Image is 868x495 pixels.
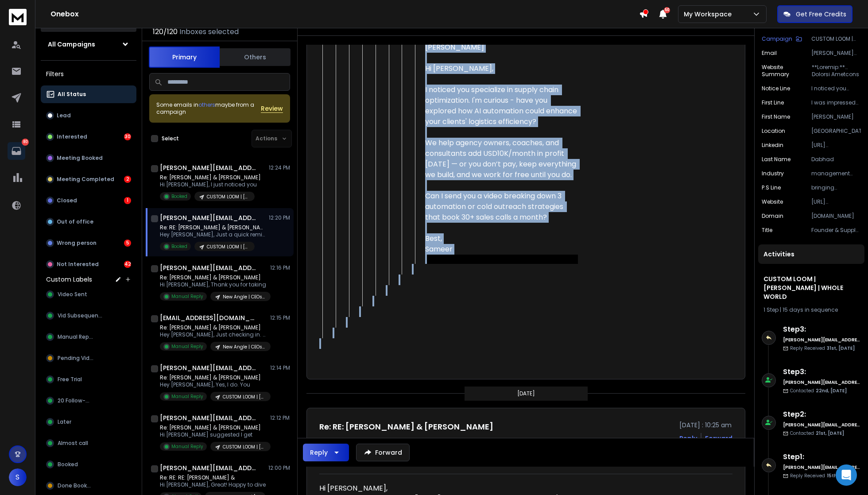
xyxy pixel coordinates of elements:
p: Manual Reply [171,393,203,400]
p: Closed [57,197,77,204]
p: **Loremip:** Dolorsi Ametcons Adipiscin, elits do Eiusmodte, in u laboreetd magnaali enimadminim ... [812,64,861,78]
button: Others [220,47,291,67]
button: Lead [41,107,136,124]
span: Free Trial [58,376,82,383]
p: First Line [762,99,784,106]
p: 12:14 PM [270,364,290,371]
div: 2 [124,176,131,183]
p: New Angle | CEOs & Founders | [GEOGRAPHIC_DATA] [223,344,265,350]
p: Meeting Booked [57,155,103,162]
p: Interested [57,133,87,140]
p: I noticed you specialize in supply chain optimization. I'm curious - have you explored how AI aut... [811,85,861,92]
p: I was impressed to see Improve Business Solutions celebrating 20 years of empowering SMEs and FMC... [811,99,861,106]
p: Hi [PERSON_NAME], I just noticed you [160,181,261,188]
p: Reply Received [790,345,855,352]
button: Meeting Booked [41,149,136,167]
div: Forward [705,434,732,443]
p: Re: RE: [PERSON_NAME] & [PERSON_NAME] [160,224,266,231]
span: Booked [58,461,78,468]
button: Campaign [762,35,802,43]
button: Video Sent [41,286,136,303]
p: Hey [PERSON_NAME], Just a quick reminder [160,231,266,238]
h1: [PERSON_NAME][EMAIL_ADDRESS][DOMAIN_NAME] [160,163,257,172]
h1: [PERSON_NAME][EMAIL_ADDRESS][DOMAIN_NAME] [160,213,257,222]
span: 31st, [DATE] [827,345,855,352]
p: Last Name [762,156,790,163]
p: Contacted [790,430,844,437]
p: [PERSON_NAME][EMAIL_ADDRESS][DOMAIN_NAME] [811,50,861,57]
h6: [PERSON_NAME][EMAIL_ADDRESS][DOMAIN_NAME] [783,422,860,428]
h3: Inboxes selected [179,27,239,37]
p: Manual Reply [171,343,203,350]
p: Out of office [57,218,93,225]
span: others [198,101,215,108]
p: Manual Reply [171,443,203,450]
button: Pending Video [41,349,136,367]
div: We help agency owners, coaches, and consultants add USD10K/month in profit [DATE] — or you don’t ... [425,138,578,180]
h1: Onebox [50,9,639,19]
p: Wrong person [57,240,97,247]
h1: [EMAIL_ADDRESS][DOMAIN_NAME] [160,313,257,322]
p: [GEOGRAPHIC_DATA] [811,128,861,135]
span: Vid Subsequence [58,312,104,319]
p: New Angle | CEOs & Founders | [GEOGRAPHIC_DATA] [223,294,265,300]
h1: CUSTOM LOOM | [PERSON_NAME] | WHOLE WORLD [763,275,859,301]
p: [PERSON_NAME] [811,113,861,120]
button: Reply [679,434,697,443]
p: All Status [58,91,86,98]
div: | [763,306,859,313]
h1: [PERSON_NAME][EMAIL_ADDRESS] [160,364,257,372]
div: 1 [124,197,131,204]
span: Pending Video [58,355,96,362]
p: Re: [PERSON_NAME] & [PERSON_NAME] [160,324,266,331]
p: 12:16 PM [270,264,290,271]
p: [URL][DOMAIN_NAME] [811,142,861,149]
p: 80 [22,139,29,146]
h1: Re: RE: [PERSON_NAME] & [PERSON_NAME] [319,421,493,433]
h1: [PERSON_NAME][EMAIL_ADDRESS][DOMAIN_NAME] [160,263,257,272]
p: 12:00 PM [268,464,290,472]
div: 5 [124,240,131,247]
button: Wrong person5 [41,234,136,252]
span: 15 days in sequence [783,306,838,313]
span: 15th, [DATE] [827,472,856,479]
div: Reply [310,448,328,457]
div: Open Intercom Messenger [836,464,857,486]
span: 120 / 120 [153,27,178,37]
p: Dabhad [811,156,861,163]
p: Email [762,50,777,57]
p: [DATE] [517,390,535,397]
h1: [PERSON_NAME][EMAIL_ADDRESS][PERSON_NAME][DOMAIN_NAME] [160,414,257,422]
p: First Name [762,113,790,120]
span: Almost call [58,440,88,447]
p: Get Free Credits [796,10,846,19]
button: Meeting Completed2 [41,170,136,188]
button: Primary [149,46,220,68]
p: CUSTOM LOOM | [PERSON_NAME] | WHOLE WORLD [207,244,249,250]
p: Hi [PERSON_NAME] suggested I get [160,431,266,438]
p: management consulting [811,170,861,177]
p: Re: [PERSON_NAME] & [PERSON_NAME] [160,174,261,181]
button: Out of office [41,213,136,231]
h1: All Campaigns [48,40,95,49]
button: 20 Follow-up [41,392,136,410]
span: 1 Step [763,306,779,313]
button: S [9,468,27,486]
span: Done Booked [58,482,94,489]
span: 50 [664,7,670,13]
p: CUSTOM LOOM | [PERSON_NAME] | WHOLE WORLD [811,35,861,43]
p: Reply Received [790,472,856,479]
p: [URL][DOMAIN_NAME] [811,198,861,205]
p: Booked [171,193,187,200]
div: 42 [124,261,131,268]
p: Not Interested [57,261,99,268]
div: Activities [758,244,864,264]
div: Some emails in maybe from a campaign [156,101,261,116]
button: Interested30 [41,128,136,146]
p: Website Summary [762,64,811,78]
p: Hey [PERSON_NAME], Yes, I do. You [160,381,266,388]
p: domain [762,213,783,220]
a: 80 [8,142,25,160]
button: Almost call [41,434,136,452]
